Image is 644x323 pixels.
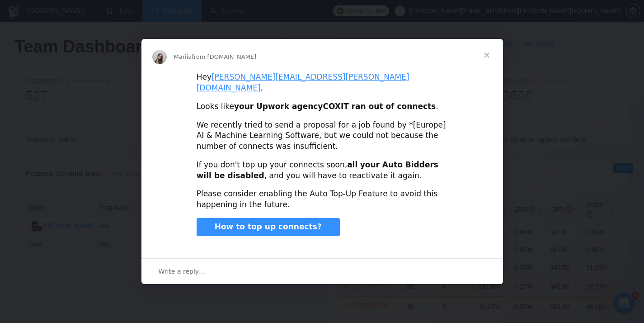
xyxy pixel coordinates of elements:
[159,266,206,277] span: Write a reply…
[192,53,256,60] span: from [DOMAIN_NAME]
[152,50,167,64] img: Profile image for Mariia
[197,72,409,92] a: [PERSON_NAME][EMAIL_ADDRESS][PERSON_NAME][DOMAIN_NAME]
[215,222,322,231] span: How to top up connects?
[470,39,503,71] span: Close
[234,102,323,111] b: your Upwork agency
[197,101,448,112] div: Looks like .
[197,72,448,94] div: Hey ,
[197,218,340,236] a: How to top up connects?
[197,120,448,152] div: We recently tried to send a proposal for a job found by *[Europe] AI & Machine Learning Software,...
[197,189,448,210] div: Please consider enabling the Auto Top-Up Feature to avoid this happening in the future.
[197,160,448,181] div: If you don't top up your connects soon, , and you will have to reactivate it again.
[141,258,503,284] div: Open conversation and reply
[323,102,436,111] b: COXIT ran out of connects
[347,160,357,169] b: all
[174,53,192,60] span: Mariia
[197,160,438,180] b: your Auto Bidders will be disabled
